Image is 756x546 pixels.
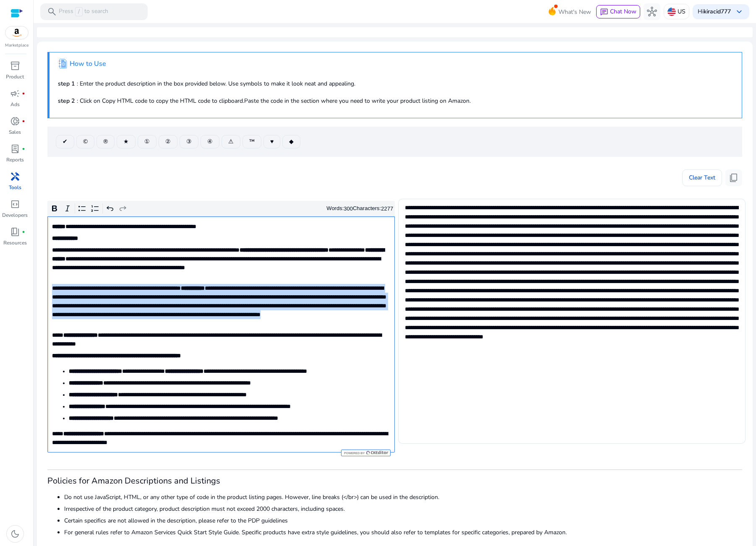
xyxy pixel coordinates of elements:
p: Hi [698,9,731,15]
span: ④ [207,137,213,146]
span: campaign [10,88,20,99]
p: Marketplace [5,42,29,49]
span: ™ [249,137,255,146]
label: 300 [344,205,353,212]
span: Powered by [343,451,365,455]
span: fiber_manual_record [22,120,25,123]
span: fiber_manual_record [22,92,25,95]
p: Developers [2,211,28,219]
img: amazon.svg [5,26,28,39]
p: Tools [9,184,21,191]
button: © [76,135,94,148]
span: fiber_manual_record [22,230,25,234]
span: Chat Now [610,8,636,16]
span: Clear Text [689,169,715,186]
span: ③ [186,137,192,146]
button: content_copy [725,169,742,186]
button: ① [138,135,156,148]
span: ② [165,137,171,146]
div: Rich Text Editor. Editing area: main. Press Alt+0 for help. [47,216,395,452]
button: ™ [242,135,261,148]
b: kiracid777 [704,8,731,16]
b: step 1 [58,80,75,88]
span: dark_mode [10,529,20,539]
div: Editor toolbar [47,201,395,217]
span: lab_profile [10,144,20,154]
span: ① [144,137,150,146]
span: ♥ [270,137,274,146]
span: ⚠ [228,137,234,146]
img: us.svg [667,8,676,16]
span: chat [600,8,608,16]
span: ® [103,137,108,146]
button: Clear Text [682,169,722,186]
span: code_blocks [10,199,20,209]
span: book_4 [10,227,20,237]
button: ③ [180,135,198,148]
span: What's New [558,5,591,19]
h4: How to Use [70,60,106,68]
button: ♥ [263,135,280,148]
li: Certain specifics are not allowed in the description, please refer to the PDP guidelines [64,516,742,525]
button: ◆ [282,135,300,148]
button: chatChat Now [596,5,640,18]
b: step 2 [58,97,75,105]
button: ② [159,135,177,148]
span: ★ [123,137,129,146]
p: Ads [10,101,20,108]
button: hub [644,3,660,20]
li: Irrespective of the product category, product description must not exceed 2000 characters, includ... [64,504,742,513]
button: ★ [117,135,136,148]
p: Press to search [59,7,108,16]
button: ⚠ [222,135,240,148]
button: ④ [201,135,219,148]
p: : Click on Copy HTML code to copy the HTML code to clipboard.Paste the code in the section where ... [58,96,733,105]
span: © [83,137,88,146]
span: search [47,7,57,17]
li: For general rules refer to Amazon Services Quick Start Style Guide. Specific products have extra ... [64,528,742,537]
span: keyboard_arrow_down [734,7,744,17]
span: content_copy [729,173,739,183]
p: Product [6,73,24,81]
p: : Enter the product description in the box provided below. Use symbols to make it look neat and a... [58,79,733,88]
label: 2277 [381,205,393,212]
div: Words: Characters: [326,203,393,214]
button: ® [96,135,115,148]
h3: Policies for Amazon Descriptions and Listings [47,476,742,486]
span: handyman [10,172,20,182]
span: ✔ [63,137,68,146]
p: Sales [9,128,21,136]
li: Do not use JavaScript, HTML, or any other type of code in the product listing pages. However, lin... [64,493,742,502]
span: hub [647,7,657,17]
button: ✔ [56,135,74,148]
span: ◆ [289,137,294,146]
span: fiber_manual_record [22,147,25,151]
p: Resources [3,239,27,247]
span: / [75,7,83,16]
p: US [678,4,686,19]
p: Reports [6,156,24,164]
span: inventory_2 [10,61,20,71]
span: donut_small [10,116,20,126]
